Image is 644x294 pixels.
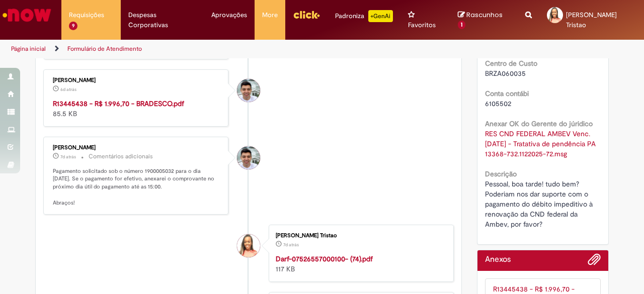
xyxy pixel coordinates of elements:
[53,167,220,207] p: Pagamento solicitado sob o número 1900005032 para o dia [DATE]. Se o pagamento for efetivo, anexa...
[60,86,76,92] span: 6d atrás
[458,21,465,30] span: 1
[69,10,104,20] span: Requisições
[485,69,526,78] span: BRZA060035
[53,99,184,108] a: R13445438 - R$ 1.996,70 - BRADESCO.pdf
[485,119,593,128] b: Anexar OK do Gerente do júridico
[60,86,76,92] time: 27/08/2025 08:46:44
[485,99,511,108] span: 6105502
[237,79,260,102] div: Victor Goncalves Silva
[458,11,510,29] a: Rascunhos
[485,169,517,178] b: Descrição
[8,40,422,58] ul: Trilhas de página
[276,254,443,274] div: 117 KB
[60,154,76,160] span: 7d atrás
[335,10,393,22] div: Padroniza
[53,99,220,119] div: 85.5 KB
[283,242,299,248] span: 7d atrás
[485,89,529,98] b: Conta contábi
[53,145,220,151] div: [PERSON_NAME]
[262,10,278,20] span: More
[485,59,537,68] b: Centro de Custo
[485,255,511,264] h2: Anexos
[485,129,598,158] a: Download de RES CND FEDERAL AMBEV Venc. 22.10.2025 - Tratativa de pendência PA 13368-732.1122025-...
[1,5,53,25] img: ServiceNow
[368,10,393,22] p: +GenAi
[293,7,320,22] img: click_logo_yellow_360x200.png
[485,179,595,229] span: Pessoal, boa tarde! tudo bem? Poderiam nos dar suporte com o pagamento do débito impeditivo à ren...
[53,77,220,83] div: [PERSON_NAME]
[566,11,617,29] span: [PERSON_NAME] Tristao
[67,45,142,53] a: Formulário de Atendimento
[466,10,503,20] span: Rascunhos
[588,253,601,271] button: Adicionar anexos
[211,10,247,20] span: Aprovações
[237,234,260,257] div: Ana Paula Camargo Tristao
[89,152,153,161] small: Comentários adicionais
[408,20,436,30] span: Favoritos
[276,233,443,239] div: [PERSON_NAME] Tristao
[11,45,46,53] a: Página inicial
[60,154,76,160] time: 26/08/2025 09:04:45
[128,10,196,30] span: Despesas Corporativas
[276,254,373,263] a: Darf-07526557000100- (74).pdf
[69,22,77,30] span: 9
[237,146,260,169] div: Victor Goncalves Silva
[283,242,299,248] time: 26/08/2025 08:22:16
